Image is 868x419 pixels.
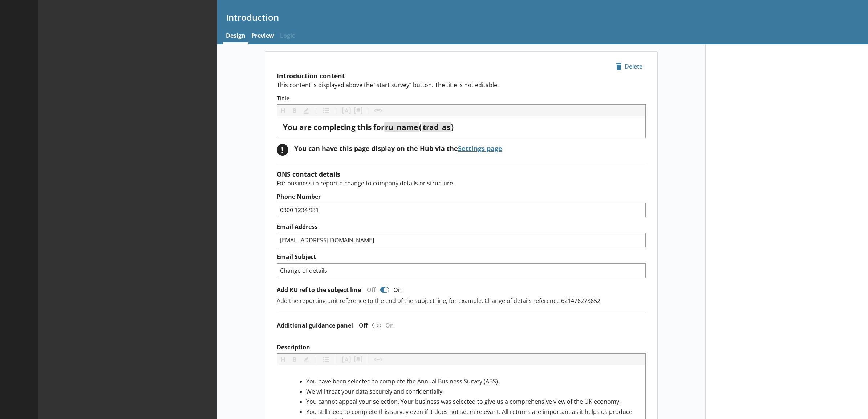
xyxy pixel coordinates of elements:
label: Description [277,344,646,351]
a: Settings page [458,144,502,153]
div: Title [283,122,640,132]
span: You cannot appeal your selection. Your business was selected to give us a comprehensive view of t... [306,398,621,406]
label: Additional guidance panel [277,322,353,329]
span: ( [419,122,422,132]
div: You can have this page display on the Hub via the [294,144,502,153]
span: Delete [613,61,645,72]
span: trad_as [423,122,450,132]
label: Email Address [277,223,646,231]
p: This content is displayed above the “start survey” button. The title is not editable. [277,81,646,89]
a: Preview [248,29,277,44]
h1: Introduction [226,12,860,23]
label: Phone Number [277,193,646,201]
span: ru_name [385,122,418,132]
div: On [390,286,407,294]
span: You are completing this for [283,122,384,132]
span: We will treat your data securely and confidentially. [306,387,444,395]
label: Email Subject [277,253,646,261]
button: Delete [613,60,646,73]
label: Add RU ref to the subject line [277,286,361,294]
h2: ONS contact details [277,170,646,178]
a: Design [223,29,248,44]
span: ) [451,122,454,132]
p: For business to report a change to company details or structure. [277,179,646,187]
p: Add the reporting unit reference to the end of the subject line, for example, Change of details r... [277,297,646,305]
span: Logic [277,29,298,44]
span: You have been selected to complete the Annual Business Survey (ABS). [306,377,499,385]
h2: Introduction content [277,71,646,80]
label: Title [277,95,646,102]
div: ! [277,144,288,156]
div: Off [361,286,379,294]
div: Off [353,321,371,329]
div: On [382,321,399,329]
